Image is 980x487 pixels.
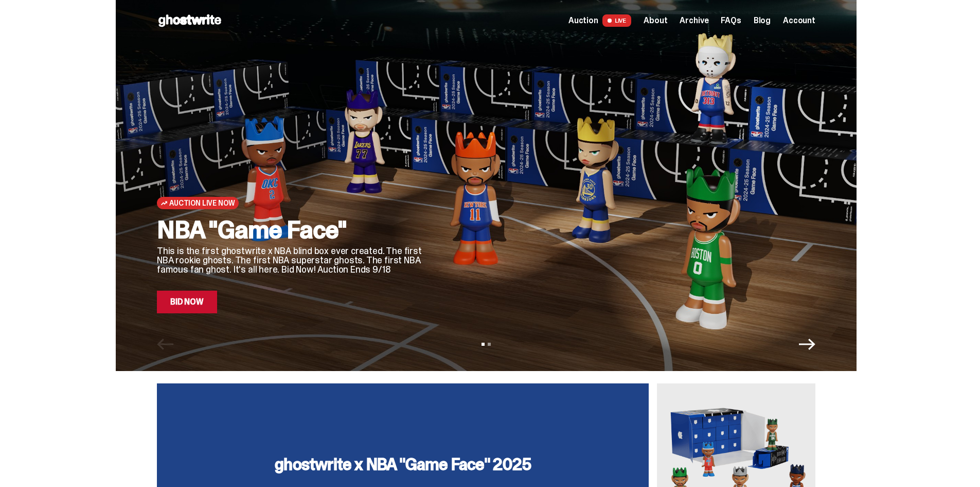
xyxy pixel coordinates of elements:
span: Auction Live Now [169,199,235,207]
p: This is the first ghostwrite x NBA blind box ever created. The first NBA rookie ghosts. The first... [157,246,424,274]
a: FAQs [721,16,741,25]
a: Archive [680,16,708,25]
span: LIVE [602,14,632,27]
h2: NBA "Game Face" [157,217,424,242]
a: About [644,16,667,25]
a: Account [783,16,815,25]
button: View slide 2 [488,343,491,346]
h3: ghostwrite x NBA "Game Face" 2025 [275,456,531,473]
a: Bid Now [157,291,217,313]
button: View slide 1 [482,343,485,346]
span: Auction [568,16,598,25]
a: Auction LIVE [568,14,631,27]
button: Next [799,336,815,352]
a: Blog [754,16,771,25]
